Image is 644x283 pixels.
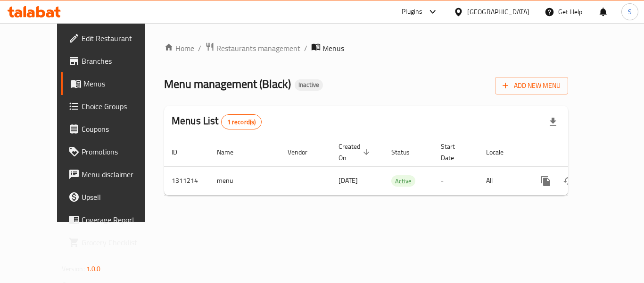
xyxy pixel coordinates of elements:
[172,146,190,158] span: ID
[304,43,307,54] li: /
[86,263,101,275] span: 1.0.0
[82,123,157,135] span: Coupons
[503,80,561,92] span: Add New Menu
[164,138,633,196] table: enhanced table
[82,169,157,180] span: Menu disclaimer
[216,43,300,54] span: Restaurants management
[527,138,633,167] th: Actions
[82,33,157,44] span: Edit Restaurant
[391,176,415,187] span: Active
[217,146,246,158] span: Name
[495,77,568,94] button: Add New Menu
[164,42,568,54] nav: breadcrumb
[61,231,165,254] a: Grocery Checklist
[339,141,372,163] span: Created On
[628,7,632,17] span: S
[172,114,262,129] h2: Menus List
[61,72,165,95] a: Menus
[205,42,300,54] a: Restaurants management
[486,146,516,158] span: Locale
[479,166,527,195] td: All
[441,141,467,163] span: Start Date
[82,237,157,248] span: Grocery Checklist
[295,79,323,91] div: Inactive
[83,78,157,89] span: Menus
[61,50,165,72] a: Branches
[164,73,291,94] span: Menu management ( Black )
[288,146,320,158] span: Vendor
[82,55,157,67] span: Branches
[164,43,194,54] a: Home
[339,174,358,187] span: [DATE]
[467,7,529,17] div: [GEOGRAPHIC_DATA]
[164,166,209,195] td: 1311214
[61,186,165,208] a: Upsell
[535,170,557,192] button: more
[61,118,165,140] a: Coupons
[61,163,165,186] a: Menu disclaimer
[222,118,262,127] span: 1 record(s)
[221,114,262,129] div: Total records count
[61,27,165,50] a: Edit Restaurant
[61,140,165,163] a: Promotions
[391,146,422,158] span: Status
[402,6,422,17] div: Plugins
[61,208,165,231] a: Coverage Report
[322,43,344,54] span: Menus
[82,214,157,225] span: Coverage Report
[433,166,479,195] td: -
[62,263,85,275] span: Version:
[61,95,165,118] a: Choice Groups
[295,81,323,89] span: Inactive
[82,146,157,157] span: Promotions
[198,43,201,54] li: /
[557,170,580,192] button: Change Status
[82,101,157,112] span: Choice Groups
[542,111,564,133] div: Export file
[82,191,157,203] span: Upsell
[209,166,280,195] td: menu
